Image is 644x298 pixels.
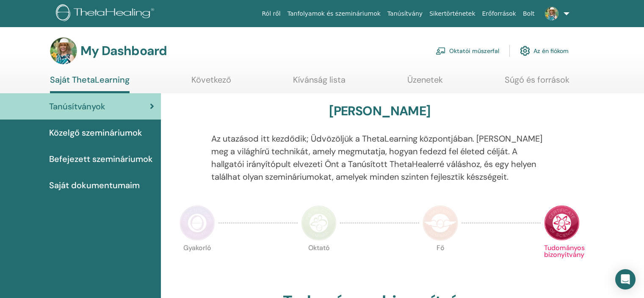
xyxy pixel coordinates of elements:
[407,75,443,91] a: Üzenetek
[423,205,458,241] img: Master
[50,75,130,93] a: Saját ThetaLearning
[80,43,167,58] h3: My Dashboard
[180,245,215,280] p: Gyakorló
[50,37,77,64] img: default.jpg
[329,103,430,119] h3: [PERSON_NAME]
[284,6,384,22] a: Tanfolyamok és szemináriumok
[545,7,558,20] img: default.jpg
[49,153,153,165] span: Befejezett szemináriumok
[191,75,231,91] a: Következő
[423,245,458,280] p: Fő
[505,75,569,91] a: Súgó és források
[520,42,569,60] a: Az én fiókom
[301,205,337,241] img: Instructor
[436,42,499,60] a: Oktatói műszerfal
[520,6,538,22] a: Bolt
[259,6,284,22] a: Ról ről
[615,269,636,290] div: Open Intercom Messenger
[211,132,548,183] p: Az utazásod itt kezdődik; Üdvözöljük a ThetaLearning központjában. [PERSON_NAME] meg a világhírű ...
[544,205,580,241] img: Certificate of Science
[520,44,530,58] img: cog.svg
[49,179,140,192] span: Saját dokumentumaim
[301,245,337,280] p: Oktató
[436,47,446,55] img: chalkboard-teacher.svg
[56,4,157,23] img: logo.png
[49,100,105,113] span: Tanúsítványok
[544,245,580,280] p: Tudományos bizonyítvány
[426,6,478,22] a: Sikertörténetek
[49,126,142,139] span: Közelgő szemináriumok
[293,75,345,91] a: Kívánság lista
[479,6,520,22] a: Erőforrások
[384,6,426,22] a: Tanúsítvány
[180,205,215,241] img: Practitioner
